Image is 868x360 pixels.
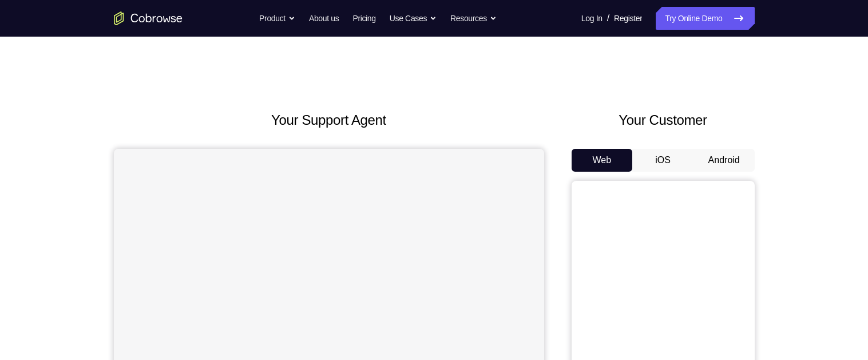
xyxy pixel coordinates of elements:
h2: Your Customer [572,110,755,130]
a: Pricing [352,7,375,30]
a: Try Online Demo [656,7,754,30]
span: / [607,11,609,25]
a: About us [309,7,339,30]
a: Go to the home page [114,11,183,25]
h2: Your Support Agent [114,110,544,130]
button: iOS [632,149,693,172]
button: Product [259,7,295,30]
button: Android [693,149,755,172]
a: Log In [581,7,603,30]
button: Use Cases [390,7,437,30]
a: Register [614,7,642,30]
button: Web [572,149,633,172]
button: Resources [450,7,497,30]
